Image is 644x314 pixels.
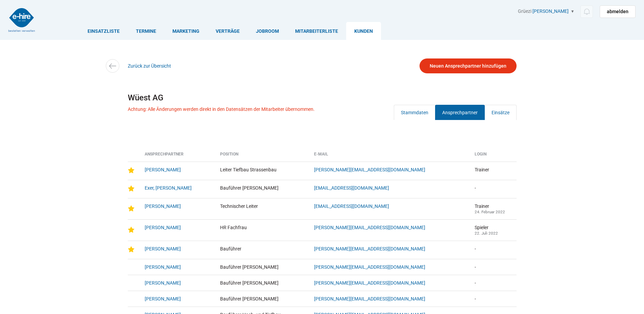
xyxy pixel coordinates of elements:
a: Einsatzliste [79,22,128,40]
th: E-Mail [309,152,470,162]
a: [PERSON_NAME] [145,203,181,209]
a: Marketing [164,22,208,40]
h1: Wüest AG [128,91,517,105]
div: Grüezi [518,8,636,18]
img: Star-icon.png [128,167,135,174]
a: Exer, [PERSON_NAME] [145,185,192,191]
a: [PERSON_NAME] [145,296,181,301]
td: Bauführer [215,241,309,259]
th: Ansprechpartner [140,152,215,162]
a: [PERSON_NAME] [145,264,181,270]
a: [PERSON_NAME][EMAIL_ADDRESS][DOMAIN_NAME] [314,280,425,286]
td: Bauführer [PERSON_NAME] [215,259,309,275]
a: [PERSON_NAME] [145,280,181,286]
a: [PERSON_NAME][EMAIL_ADDRESS][DOMAIN_NAME] [314,264,425,270]
td: Leiter Tiefbau Strassenbau [215,162,309,180]
th: Position [215,152,309,162]
td: Trainer [470,162,517,180]
a: Zurück zur Übersicht [128,63,171,69]
a: [EMAIL_ADDRESS][DOMAIN_NAME] [314,185,389,191]
img: logo2.png [8,8,35,32]
td: - [470,241,517,259]
td: HR Fachfrau [215,219,309,241]
a: [EMAIL_ADDRESS][DOMAIN_NAME] [314,203,389,209]
a: abmelden [600,5,636,18]
a: Verträge [208,22,248,40]
a: [PERSON_NAME] [145,246,181,251]
a: Ansprechpartner [435,105,485,120]
td: Bauführer [PERSON_NAME] [215,180,309,198]
small: 22. Juli 2022 [475,231,498,236]
td: - [470,180,517,198]
a: Neuen Ansprechpartner hinzufügen [420,58,517,73]
a: [PERSON_NAME][EMAIL_ADDRESS][DOMAIN_NAME] [314,296,425,301]
img: Star-icon.png [128,205,135,212]
a: [PERSON_NAME][EMAIL_ADDRESS][DOMAIN_NAME] [314,225,425,230]
a: Termine [128,22,164,40]
img: icon-arrow-left.svg [108,61,117,71]
a: [PERSON_NAME] [145,167,181,172]
a: [PERSON_NAME] [532,8,569,14]
a: Stammdaten [394,105,435,120]
td: Spieler [470,219,517,241]
img: Star-icon.png [128,226,135,233]
img: Star-icon.png [128,185,135,192]
td: Technischer Leiter [215,198,309,219]
td: - [470,275,517,291]
img: Star-icon.png [128,246,135,253]
a: Jobroom [248,22,287,40]
a: Mitarbeiterliste [287,22,346,40]
a: [PERSON_NAME][EMAIL_ADDRESS][DOMAIN_NAME] [314,167,425,172]
td: - [470,259,517,275]
th: Login [470,152,517,162]
img: icon-notification.svg [582,7,591,16]
a: Einsätze [484,105,517,120]
p: Achtung: Alle Änderungen werden direkt in den Datensätzen der Mitarbeiter übernommen. [128,106,315,112]
td: - [470,291,517,307]
td: Bauführer [PERSON_NAME] [215,275,309,291]
a: Kunden [346,22,381,40]
td: Trainer [470,198,517,219]
a: [PERSON_NAME][EMAIL_ADDRESS][DOMAIN_NAME] [314,246,425,251]
td: Bauführer [PERSON_NAME] [215,291,309,307]
a: [PERSON_NAME] [145,225,181,230]
small: 24. Februar 2022 [475,210,505,214]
